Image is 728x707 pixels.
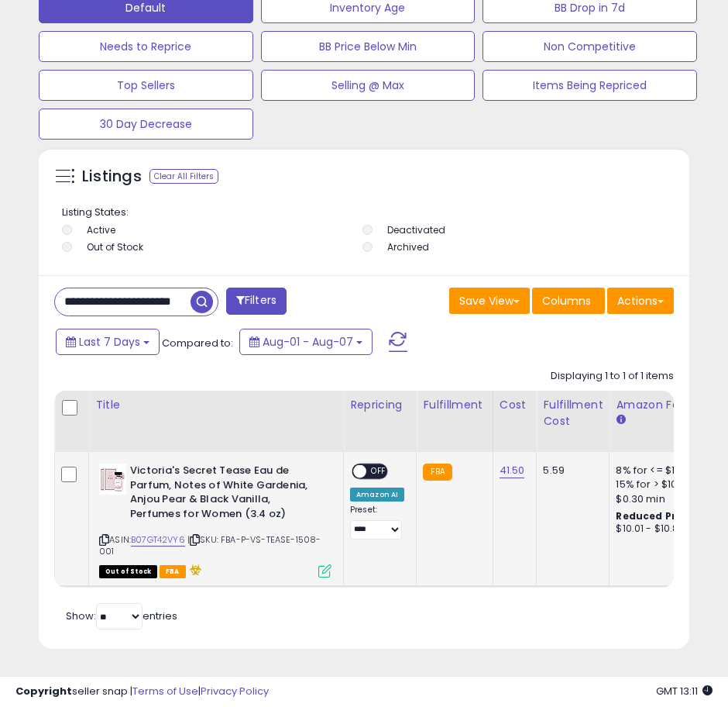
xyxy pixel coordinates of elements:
[350,505,404,540] div: Preset:
[132,684,198,698] a: Terms of Use
[39,70,253,101] button: Top Sellers
[366,465,391,478] span: OFF
[607,288,674,314] button: Actions
[87,223,115,236] label: Active
[99,464,126,495] img: 41A+D1UQZtL._SL40_.jpg
[130,464,318,525] b: Victoria's Secret Tease Eau de Parfum, Notes of White Gardenia, Anjou Pear & Black Vanilla, Perfu...
[532,288,605,314] button: Columns
[186,564,202,575] i: hazardous material
[263,334,353,350] span: Aug-01 - Aug-07
[616,413,625,427] small: Amazon Fees.
[39,109,253,140] button: 30 Day Decrease
[99,464,331,576] div: ASIN:
[261,31,476,62] button: BB Price Below Min
[656,684,713,698] span: 2025-08-15 13:11 GMT
[261,70,476,101] button: Selling @ Max
[387,240,429,253] label: Archived
[95,397,337,413] div: Title
[160,565,186,578] span: FBA
[66,609,177,623] span: Show: entries
[15,685,269,699] div: seller snap | |
[551,369,674,384] div: Displaying 1 to 1 of 1 items
[350,397,410,413] div: Repricing
[500,463,525,478] a: 41.50
[387,223,445,236] label: Deactivated
[482,70,697,101] button: Items Being Repriced
[423,464,452,481] small: FBA
[99,565,157,578] span: All listings that are currently out of stock and unavailable for purchase on Amazon
[449,288,530,314] button: Save View
[15,684,72,698] strong: Copyright
[39,31,253,62] button: Needs to Reprice
[226,288,287,315] button: Filters
[62,205,670,220] p: Listing States:
[350,488,404,502] div: Amazon AI
[500,397,531,413] div: Cost
[542,293,591,309] span: Columns
[616,509,717,522] b: Reduced Prof. Rng.
[99,533,321,557] span: | SKU: FBA-P-VS-TEASE-1508-001
[87,240,143,253] label: Out of Stock
[149,169,218,184] div: Clear All Filters
[543,464,597,478] div: 5.59
[56,329,160,355] button: Last 7 Days
[79,334,140,350] span: Last 7 Days
[201,684,269,698] a: Privacy Policy
[162,336,233,350] span: Compared to:
[423,397,486,413] div: Fulfillment
[131,533,185,547] a: B07GT42VY6
[482,31,697,62] button: Non Competitive
[543,397,603,429] div: Fulfillment Cost
[82,166,142,188] h5: Listings
[239,329,373,355] button: Aug-01 - Aug-07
